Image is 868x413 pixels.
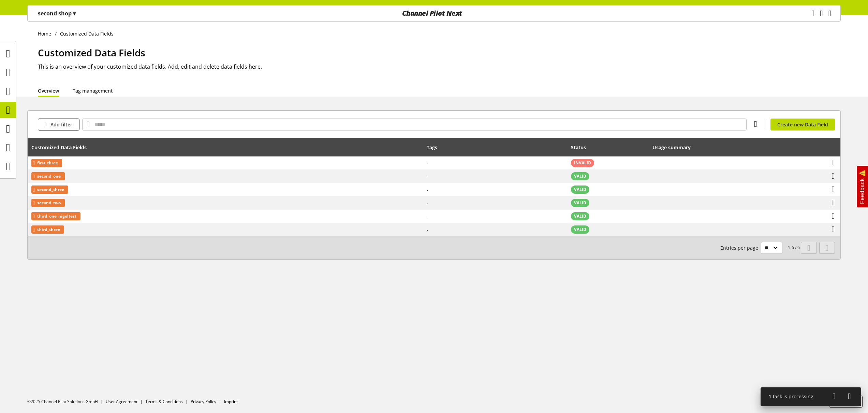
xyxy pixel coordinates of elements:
p: second shop [38,9,76,17]
span: 1 task is processing [769,393,813,400]
span: first_three [37,159,58,167]
span: - [427,187,428,193]
a: Create new Data Field [770,119,835,130]
div: Status [571,144,593,151]
small: 1-6 / 6 [720,242,800,254]
span: third_three [37,225,60,234]
a: Home [38,30,55,37]
a: Privacy Policy [191,399,216,404]
span: INVALID [574,160,591,166]
button: Add filter [38,119,79,130]
li: ©2025 Channel Pilot Solutions GmbH [27,399,106,405]
span: VALID [574,213,586,219]
span: Add filter [50,121,72,128]
span: Entries per page [720,244,761,251]
span: VALID [574,173,586,179]
span: - [427,226,428,233]
span: - [427,213,428,220]
span: Customized Data Fields [38,46,145,59]
nav: main navigation [27,5,841,22]
a: Imprint [224,399,238,404]
span: - [427,160,428,166]
span: ▾ [73,10,76,17]
h2: This is an overview of your customized data fields. Add, edit and delete data fields here. [38,63,841,71]
span: second_two [37,199,61,207]
div: Usage summary [652,144,697,151]
div: Customized Data Fields [31,144,93,151]
a: Overview [38,87,59,94]
div: Tags [427,144,437,151]
span: VALID [574,226,586,233]
span: second_three [37,185,64,194]
span: - [427,200,428,206]
span: Create new Data Field [777,121,828,128]
a: Feedback ⚠️ [856,165,868,208]
span: second_one [37,172,61,180]
a: Terms & Conditions [145,399,183,404]
span: VALID [574,200,586,206]
a: Tag management [73,87,113,94]
a: User Agreement [106,399,137,404]
span: third_one_nigeltest [37,212,76,220]
span: - [427,173,428,180]
span: VALID [574,187,586,193]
